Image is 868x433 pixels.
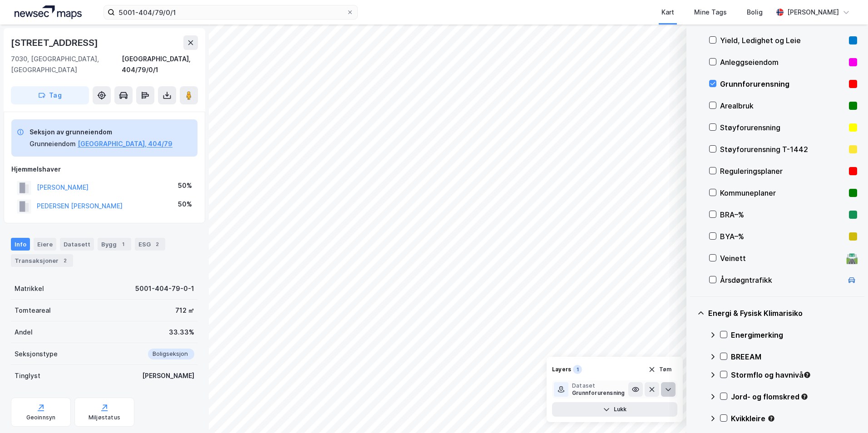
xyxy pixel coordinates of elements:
[15,283,44,294] div: Matrikkel
[720,275,843,285] div: Årsdøgntrafikk
[720,122,845,133] div: Støyforurensning
[153,240,162,249] div: 2
[11,86,89,104] button: Tag
[175,305,194,316] div: 712 ㎡
[178,180,192,191] div: 50%
[747,7,763,18] div: Bolig
[720,231,845,242] div: BYA–%
[731,351,857,362] div: BREEAM
[30,127,173,138] div: Seksjon av grunneiendom
[573,365,582,374] div: 1
[169,327,194,338] div: 33.33%
[720,100,845,111] div: Arealbruk
[142,370,194,381] div: [PERSON_NAME]
[15,349,58,359] div: Seksjonstype
[118,240,128,249] div: 1
[731,369,857,380] div: Stormflo og havnivå
[135,283,194,294] div: 5001-404-79-0-1
[11,54,122,75] div: 7030, [GEOGRAPHIC_DATA], [GEOGRAPHIC_DATA]
[846,252,858,264] div: 🛣️
[89,414,120,421] div: Miljøstatus
[720,57,845,68] div: Anleggseiendom
[15,327,33,338] div: Andel
[552,402,677,417] button: Lukk
[803,371,811,379] div: Tooltip anchor
[11,238,30,251] div: Info
[708,308,857,319] div: Energi & Fysisk Klimarisiko
[661,7,674,18] div: Kart
[15,305,51,316] div: Tomteareal
[572,382,625,389] div: Dataset
[60,238,94,251] div: Datasett
[720,35,845,46] div: Yield, Ledighet og Leie
[720,144,845,155] div: Støyforurensning T-1442
[30,138,76,149] div: Grunneiendom
[720,166,845,177] div: Reguleringsplaner
[15,5,82,19] img: logo.a4113a55bc3d86da70a041830d287a7e.svg
[731,330,857,340] div: Energimerking
[11,35,100,50] div: [STREET_ADDRESS]
[552,366,571,373] div: Layers
[800,393,809,401] div: Tooltip anchor
[823,389,868,433] iframe: Chat Widget
[11,164,197,175] div: Hjemmelshaver
[720,79,845,89] div: Grunnforurensning
[720,209,845,220] div: BRA–%
[11,254,73,267] div: Transaksjoner
[60,256,69,265] div: 2
[178,199,192,210] div: 50%
[767,414,775,423] div: Tooltip anchor
[34,238,56,251] div: Eiere
[78,138,173,149] button: [GEOGRAPHIC_DATA], 404/79
[642,362,677,377] button: Tøm
[731,413,857,424] div: Kvikkleire
[731,391,857,402] div: Jord- og flomskred
[694,7,727,18] div: Mine Tags
[720,187,845,198] div: Kommuneplaner
[15,370,40,381] div: Tinglyst
[720,253,843,264] div: Veinett
[98,238,131,251] div: Bygg
[26,414,56,421] div: Geoinnsyn
[122,54,198,75] div: [GEOGRAPHIC_DATA], 404/79/0/1
[135,238,165,251] div: ESG
[787,7,839,18] div: [PERSON_NAME]
[115,5,346,19] input: Søk på adresse, matrikkel, gårdeiere, leietakere eller personer
[572,389,625,397] div: Grunnforurensning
